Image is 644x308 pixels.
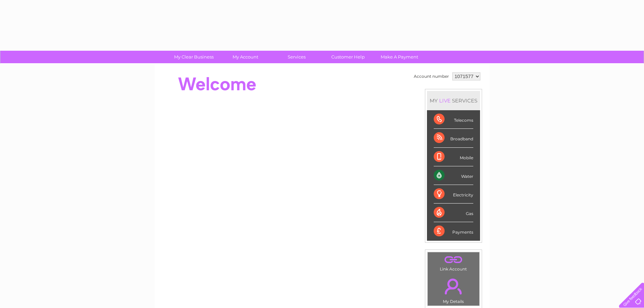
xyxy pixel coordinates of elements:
[412,71,451,82] td: Account number
[434,110,473,129] div: Telecoms
[434,148,473,166] div: Mobile
[438,97,452,104] div: LIVE
[427,273,480,306] td: My Details
[429,254,478,266] a: .
[434,222,473,240] div: Payments
[217,51,273,63] a: My Account
[372,51,427,63] a: Make A Payment
[427,91,480,110] div: MY SERVICES
[434,166,473,185] div: Water
[269,51,325,63] a: Services
[434,185,473,204] div: Electricity
[434,129,473,147] div: Broadband
[166,51,222,63] a: My Clear Business
[434,204,473,222] div: Gas
[429,275,478,298] a: .
[427,252,480,273] td: Link Account
[320,51,376,63] a: Customer Help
